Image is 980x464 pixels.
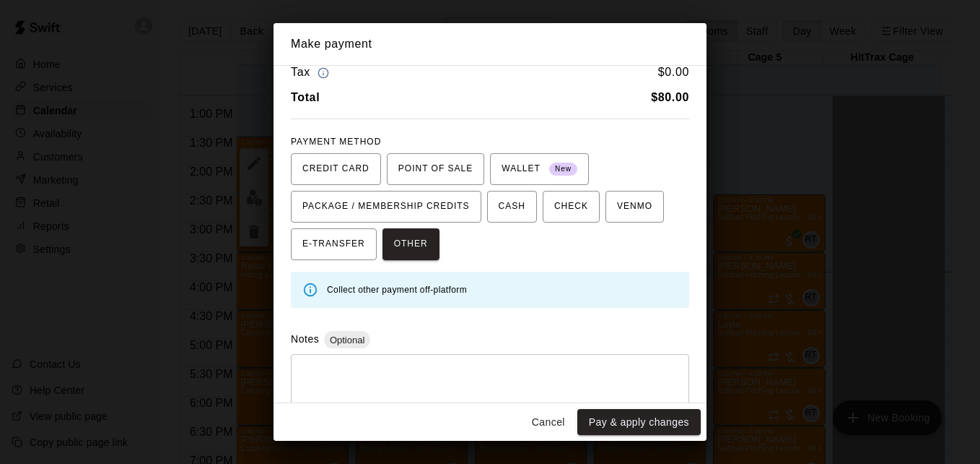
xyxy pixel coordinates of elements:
[291,191,481,223] button: PACKAGE / MEMBERSHIP CREDITS
[499,195,525,218] span: CASH
[291,137,381,147] span: PAYMENT METHOD
[387,153,484,185] button: POINT OF SALE
[487,191,537,223] button: CASH
[605,191,664,223] button: VENMO
[291,228,377,260] button: E-TRANSFER
[324,335,370,345] span: Optional
[577,409,701,436] button: Pay & apply changes
[291,91,320,103] b: Total
[302,158,369,181] span: CREDIT CARD
[502,158,577,181] span: WALLET
[490,153,589,185] button: WALLET New
[525,409,572,436] button: Cancel
[302,233,365,256] span: E-TRANSFER
[549,160,577,179] span: New
[327,285,467,295] span: Collect other payment off-platform
[398,158,473,181] span: POINT OF SALE
[302,195,470,218] span: PACKAGE / MEMBERSHIP CREDITS
[658,63,689,82] h6: $ 0.00
[554,195,588,218] span: CHECK
[291,63,333,82] h6: Tax
[382,228,439,260] button: OTHER
[617,195,652,218] span: VENMO
[651,91,689,103] b: $ 80.00
[291,153,381,185] button: CREDIT CARD
[543,191,600,223] button: CHECK
[274,23,706,65] h2: Make payment
[291,333,319,345] label: Notes
[394,233,428,256] span: OTHER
